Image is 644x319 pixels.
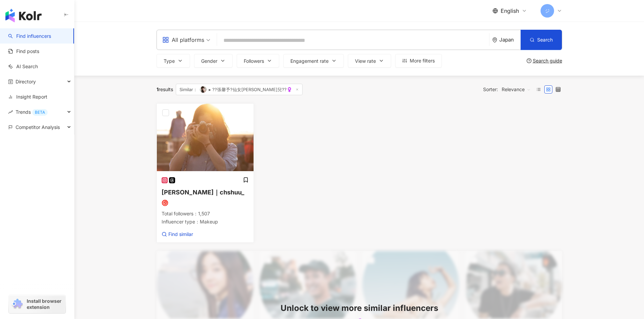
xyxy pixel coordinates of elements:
[8,110,13,114] span: rise
[290,58,329,64] span: Engagement rate
[164,58,175,64] span: Type
[521,30,562,50] button: Search
[348,54,391,68] button: View rate
[201,58,217,64] span: Gender
[244,58,264,64] span: Followers
[502,84,531,95] span: Relevance
[176,84,303,95] span: ▸ ??張馨予?仙女[PERSON_NAME]兒??‍♀️
[162,34,204,45] div: All platforms
[537,37,553,43] span: Search
[157,86,159,92] span: 1
[162,218,249,225] p: Influencer type ：
[180,86,197,93] span: Similar：
[27,298,64,310] span: Install browser extension
[16,104,48,119] span: Trends
[501,7,519,15] span: English
[162,36,169,43] span: appstore
[168,231,193,238] span: Find similar
[545,7,550,15] span: ジ
[410,58,435,63] span: More filters
[533,58,562,63] div: Search guide
[8,33,51,39] a: searchFind influencers
[162,189,244,196] span: [PERSON_NAME]｜chshuu_
[527,58,531,63] span: question-circle
[8,63,38,70] a: AI Search
[355,58,376,64] span: View rate
[16,119,60,135] span: Competitor Analysis
[200,86,207,93] img: KOL Avatar
[16,74,36,89] span: Directory
[162,231,193,238] a: Find similar
[32,109,48,116] div: BETA
[157,103,254,243] a: KOL Avatar[PERSON_NAME]｜chshuu_Total followers：1,507Influencer type：MakeupFind similar
[395,54,442,68] button: More filters
[5,9,42,22] img: logo
[492,37,497,43] span: environment
[11,299,24,310] img: chrome extension
[162,210,249,217] p: Total followers ： 1,507
[226,302,493,314] div: Unlock to view more similar influencers
[9,295,66,313] a: chrome extensionInstall browser extension
[483,84,534,95] div: Sorter:
[8,48,39,55] a: Find posts
[8,94,47,100] a: Insight Report
[283,54,344,68] button: Engagement rate
[200,219,218,224] span: Makeup
[157,54,190,68] button: Type
[157,87,173,92] div: results
[157,104,254,171] img: KOL Avatar
[194,54,233,68] button: Gender
[499,37,521,43] div: Japan
[237,54,279,68] button: Followers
